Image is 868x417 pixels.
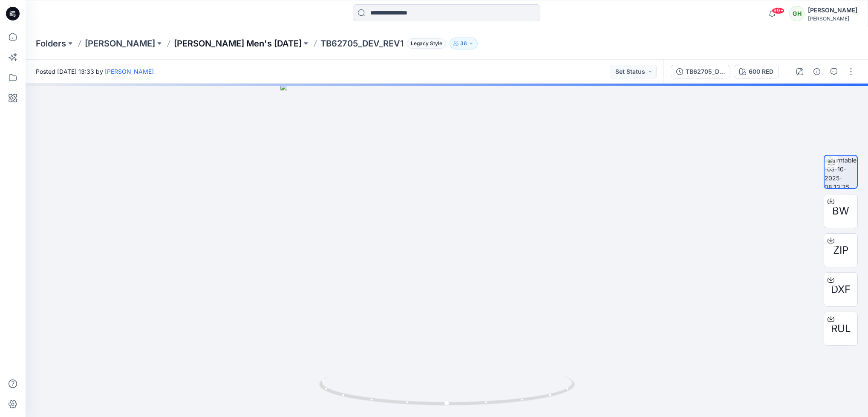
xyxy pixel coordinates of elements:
[734,65,779,78] button: 600 RED
[831,282,851,297] span: DXF
[404,38,446,49] button: Legacy Style
[85,38,155,49] a: [PERSON_NAME]
[808,5,857,15] div: [PERSON_NAME]
[749,67,773,76] div: 600 RED
[174,38,302,49] a: [PERSON_NAME] Men's [DATE]
[772,7,784,14] span: 99+
[36,67,154,76] span: Posted [DATE] 13:33 by
[825,156,857,188] img: turntable-03-10-2025-08:13:35
[450,38,478,49] button: 36
[808,15,857,22] div: [PERSON_NAME]
[789,6,805,21] div: GH
[832,203,849,219] span: BW
[833,243,848,258] span: ZIP
[810,65,824,78] button: Details
[831,321,851,336] span: RUL
[36,38,66,49] a: Folders
[105,68,154,75] a: [PERSON_NAME]
[686,67,725,76] div: TB62705_DEV_REV1
[407,38,446,49] span: Legacy Style
[460,39,467,48] p: 36
[671,65,730,78] button: TB62705_DEV_REV1
[320,38,404,49] p: TB62705_DEV_REV1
